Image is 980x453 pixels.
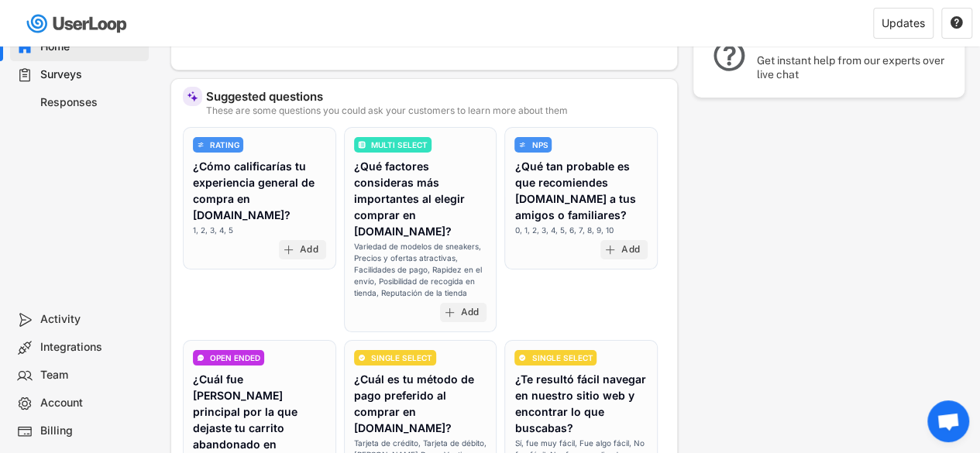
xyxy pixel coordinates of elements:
div: Account [40,396,143,410]
img: ConversationMinor.svg [197,354,205,362]
img: ListMajor.svg [358,141,366,149]
div: Billing [40,424,143,438]
div: RATING [210,141,239,149]
div: Add [621,244,640,256]
div: SINGLE SELECT [531,354,593,362]
img: QuestionMarkInverseMajor.svg [709,40,749,71]
div: OPEN ENDED [210,354,260,362]
div: Add [300,244,318,256]
div: These are some questions you could ask your customers to learn more about them [206,106,665,115]
div: Surveys [40,67,143,82]
img: AdjustIcon.svg [518,141,526,149]
div: ¿Cómo calificarías tu experiencia general de compra en [DOMAIN_NAME]? [193,158,326,223]
div: Suggested questions [206,91,665,102]
div: Team [40,368,143,383]
div: Get instant help from our experts over live chat [757,53,951,81]
div: Integrations [40,340,143,355]
button:  [950,16,964,30]
div: ¿Cuál es tu método de pago preferido al comprar en [DOMAIN_NAME]? [354,371,487,436]
div: Responses [40,95,143,110]
a: Chat abierto [927,400,969,442]
div: SINGLE SELECT [371,354,432,362]
img: AdjustIcon.svg [197,141,205,149]
div: Variedad de modelos de sneakers, Precios y ofertas atractivas, Facilidades de pago, Rapidez en el... [354,241,487,299]
text:  [951,15,963,29]
img: CircleTickMinorWhite.svg [518,354,526,362]
div: MULTI SELECT [371,141,428,149]
div: Activity [40,312,143,327]
div: 0, 1, 2, 3, 4, 5, 6, 7, 8, 9, 10 [514,225,613,236]
div: Add [461,307,480,319]
div: ¿Qué tan probable es que recomiendes [DOMAIN_NAME] a tus amigos o familiares? [514,158,648,223]
div: NPS [531,141,548,149]
div: Home [40,39,143,54]
div: Updates [882,18,925,29]
div: ¿Te resultó fácil navegar en nuestro sitio web y encontrar lo que buscabas? [514,371,648,436]
img: userloop-logo-01.svg [23,8,132,39]
img: MagicMajor%20%28Purple%29.svg [187,91,198,102]
div: 1, 2, 3, 4, 5 [193,225,233,236]
div: ¿Qué factores consideras más importantes al elegir comprar en [DOMAIN_NAME]? [354,158,487,239]
img: CircleTickMinorWhite.svg [358,354,366,362]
